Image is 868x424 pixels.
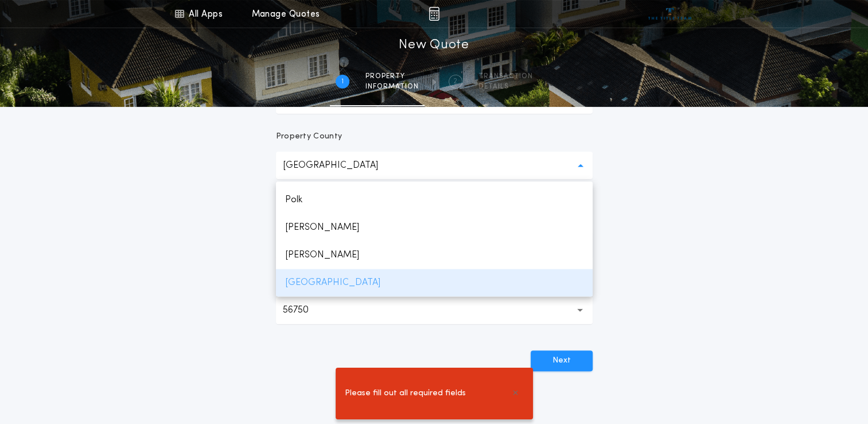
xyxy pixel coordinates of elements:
[399,36,469,55] h1: New Quote
[453,77,457,86] h2: 2
[365,82,419,91] span: information
[531,350,593,371] button: Next
[276,131,342,142] p: Property County
[276,182,593,296] ul: [GEOGRAPHIC_DATA]
[429,7,439,21] img: img
[365,72,419,81] span: Property
[648,8,691,20] img: vs-icon
[345,387,466,400] span: Please fill out all required fields
[276,214,593,241] p: [PERSON_NAME]
[276,241,593,269] p: [PERSON_NAME]
[276,269,593,296] p: [GEOGRAPHIC_DATA]
[478,82,533,91] span: details
[276,296,593,324] button: 56750
[283,303,327,317] p: 56750
[276,186,593,214] p: Polk
[341,77,344,86] h2: 1
[478,72,533,81] span: Transaction
[276,152,593,179] button: [GEOGRAPHIC_DATA]
[283,159,396,172] p: [GEOGRAPHIC_DATA]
